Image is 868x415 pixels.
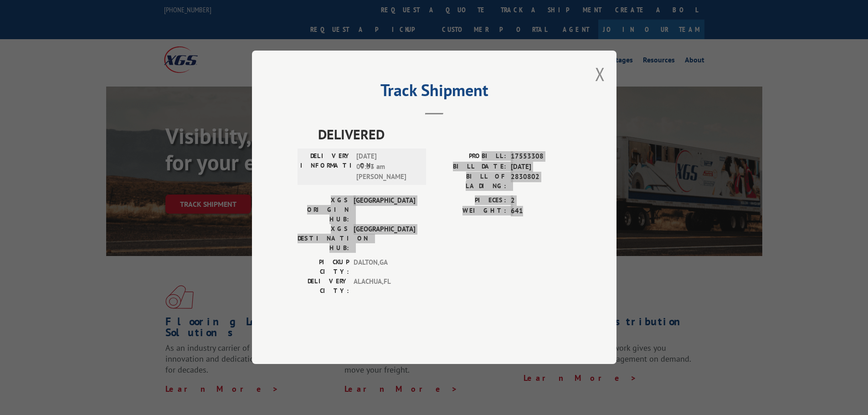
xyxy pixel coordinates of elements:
span: 641 [511,206,571,216]
span: 17553308 [511,152,571,162]
span: ALACHUA , FL [354,277,415,296]
span: [GEOGRAPHIC_DATA] [354,225,415,253]
label: PICKUP CITY: [298,258,349,277]
span: [DATE] 09:53 am [PERSON_NAME] [356,152,418,183]
button: Close modal [595,62,605,86]
span: 2830802 [511,172,571,191]
label: WEIGHT: [434,206,506,216]
label: XGS DESTINATION HUB: [298,225,349,253]
label: BILL DATE: [434,162,506,172]
span: DALTON , GA [354,258,415,277]
span: DELIVERED [318,124,571,145]
span: [DATE] [511,162,571,172]
label: PROBILL: [434,152,506,162]
label: BILL OF LADING: [434,172,506,191]
label: DELIVERY CITY: [298,277,349,296]
span: [GEOGRAPHIC_DATA] [354,196,415,225]
label: DELIVERY INFORMATION: [300,152,352,183]
label: PIECES: [434,196,506,206]
h2: Track Shipment [298,84,571,101]
span: 2 [511,196,571,206]
label: XGS ORIGIN HUB: [298,196,349,225]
